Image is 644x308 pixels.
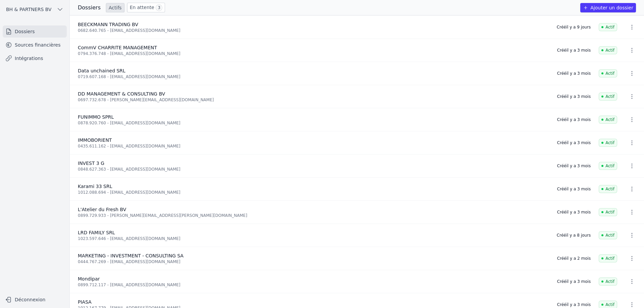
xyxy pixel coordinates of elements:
a: En attente 3 [127,3,165,12]
span: Actif [599,208,617,216]
div: Créé il y a 8 jours [557,233,591,238]
div: Créé il y a 3 mois [557,48,591,53]
div: 0682.640.765 - [EMAIL_ADDRESS][DOMAIN_NAME] [78,28,549,33]
button: Déconnexion [3,294,67,305]
div: 0899.729.933 - [PERSON_NAME][EMAIL_ADDRESS][PERSON_NAME][DOMAIN_NAME] [78,213,549,218]
div: 0848.627.363 - [EMAIL_ADDRESS][DOMAIN_NAME] [78,167,549,172]
a: Dossiers [3,25,67,38]
span: Actif [599,162,617,170]
span: Actif [599,231,617,239]
span: 3 [156,4,162,11]
span: Actif [599,116,617,124]
div: 0794.376.748 - [EMAIL_ADDRESS][DOMAIN_NAME] [78,51,549,56]
span: Mondipar [78,276,100,282]
div: 0899.712.117 - [EMAIL_ADDRESS][DOMAIN_NAME] [78,282,549,288]
div: Créé il y a 3 mois [557,163,591,169]
span: PIASA [78,299,92,305]
span: Actif [599,139,617,147]
div: 0719.607.168 - [EMAIL_ADDRESS][DOMAIN_NAME] [78,74,549,79]
span: BH & PARTNERS BV [6,6,51,13]
span: INVEST 3 G [78,161,104,166]
div: 0435.611.162 - [EMAIL_ADDRESS][DOMAIN_NAME] [78,143,549,149]
div: Créé il y a 3 mois [557,302,591,307]
span: L'Atelier du Fresh BV [78,207,126,212]
div: 0878.920.760 - [EMAIL_ADDRESS][DOMAIN_NAME] [78,120,549,126]
span: Actif [599,93,617,101]
span: IMMOBORIENT [78,137,112,143]
span: FUNIMMO SPRL [78,114,114,120]
span: Actif [599,278,617,286]
span: BEECKMANN TRADING BV [78,22,138,27]
span: Actif [599,69,617,77]
div: Créé il y a 3 mois [557,209,591,215]
button: Ajouter un dossier [580,3,636,12]
h3: Dossiers [78,4,101,12]
div: 0697.732.678 - [PERSON_NAME][EMAIL_ADDRESS][DOMAIN_NAME] [78,97,549,103]
div: Créé il y a 3 mois [557,279,591,284]
div: Créé il y a 2 mois [557,256,591,261]
div: Créé il y a 3 mois [557,71,591,76]
span: Data unchained SRL [78,68,125,73]
a: Intégrations [3,52,67,64]
button: BH & PARTNERS BV [3,4,67,15]
div: Créé il y a 3 mois [557,140,591,145]
div: Créé il y a 3 mois [557,117,591,122]
a: Sources financières [3,39,67,51]
span: Actif [599,254,617,262]
span: Karami 33 SRL [78,184,112,189]
span: LRD FAMILY SRL [78,230,115,235]
a: Actifs [106,3,124,12]
div: 1012.088.694 - [EMAIL_ADDRESS][DOMAIN_NAME] [78,190,549,195]
span: CommV CHARRITE MANAGEMENT [78,45,157,50]
div: Créé il y a 9 jours [557,24,591,30]
span: DD MANAGEMENT & CONSULTING BV [78,91,165,97]
span: Actif [599,185,617,193]
div: Créé il y a 3 mois [557,186,591,192]
div: 1023.597.646 - [EMAIL_ADDRESS][DOMAIN_NAME] [78,236,549,241]
span: Actif [599,46,617,54]
span: Actif [599,23,617,31]
span: MARKETING - INVESTMENT - CONSULTING SA [78,253,183,258]
div: 0444.767.269 - [EMAIL_ADDRESS][DOMAIN_NAME] [78,259,549,264]
div: Créé il y a 3 mois [557,94,591,99]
